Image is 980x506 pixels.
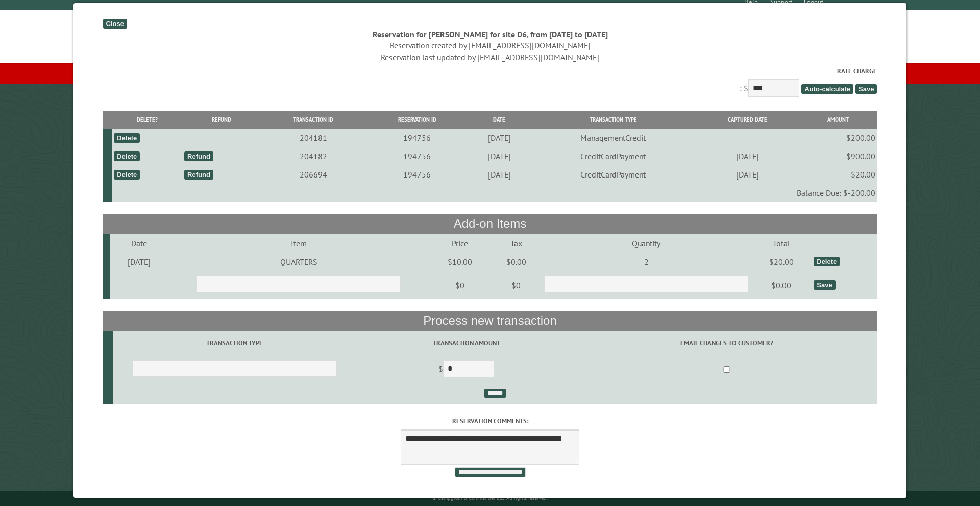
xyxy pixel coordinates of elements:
[366,147,468,165] td: 194756
[114,170,140,180] div: Delete
[366,129,468,147] td: 194756
[183,111,260,129] th: Refund
[468,165,530,184] td: [DATE]
[696,147,799,165] td: [DATE]
[799,147,877,165] td: $900.00
[578,338,875,348] label: Email changes to customer?
[696,165,799,184] td: [DATE]
[260,165,366,184] td: 206694
[103,52,877,63] div: Reservation last updated by [EMAIL_ADDRESS][DOMAIN_NAME]
[103,214,877,234] th: Add-on Items
[491,252,542,271] td: $0.00
[114,151,140,161] div: Delete
[366,111,468,129] th: Reservation ID
[531,129,696,147] td: ManagementCredit
[801,84,853,94] span: Auto-calculate
[799,165,877,184] td: $20.00
[103,19,127,29] div: Close
[110,234,168,252] td: Date
[356,356,577,384] td: $
[112,111,183,129] th: Delete?
[168,234,429,252] td: Item
[468,129,530,147] td: [DATE]
[260,129,366,147] td: 204181
[814,257,840,266] div: Delete
[429,234,491,252] td: Price
[542,252,751,271] td: 2
[366,165,468,184] td: 194756
[103,40,877,51] div: Reservation created by [EMAIL_ADDRESS][DOMAIN_NAME]
[468,111,530,129] th: Date
[103,416,877,426] label: Reservation comments:
[103,66,877,76] label: Rate Charge
[114,133,140,143] div: Delete
[531,111,696,129] th: Transaction Type
[531,165,696,184] td: CreditCardPayment
[260,111,366,129] th: Transaction ID
[542,234,751,252] td: Quantity
[751,234,813,252] td: Total
[432,495,548,501] small: © Campground Commander LLC. All rights reserved.
[110,252,168,271] td: [DATE]
[751,252,813,271] td: $20.00
[168,252,429,271] td: QUARTERS
[103,29,877,40] div: Reservation for [PERSON_NAME] for site D6, from [DATE] to [DATE]
[799,129,877,147] td: $200.00
[103,66,877,99] div: : $
[814,280,835,290] div: Save
[358,338,575,348] label: Transaction Amount
[491,234,542,252] td: Tax
[799,111,877,129] th: Amount
[184,170,213,180] div: Refund
[184,151,213,161] div: Refund
[855,84,877,94] span: Save
[531,147,696,165] td: CreditCardPayment
[429,252,491,271] td: $10.00
[751,271,813,299] td: $0.00
[103,311,877,331] th: Process new transaction
[696,111,799,129] th: Captured Date
[115,338,355,348] label: Transaction Type
[112,184,877,202] td: Balance Due: $-200.00
[260,147,366,165] td: 204182
[429,271,491,299] td: $0
[468,147,530,165] td: [DATE]
[491,271,542,299] td: $0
